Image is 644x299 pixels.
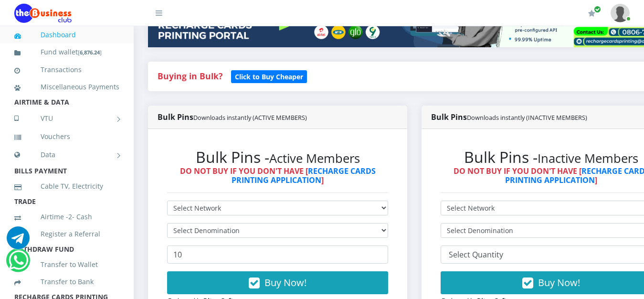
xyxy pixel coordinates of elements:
a: Transfer to Wallet [14,254,119,276]
strong: Bulk Pins [158,112,307,122]
a: Airtime -2- Cash [14,206,119,228]
a: VTU [14,107,119,130]
i: Renew/Upgrade Subscription [588,10,595,17]
a: Chat for support [9,256,28,272]
a: RECHARGE CARDS PRINTING APPLICATION [232,166,376,185]
b: Click to Buy Cheaper [235,72,303,81]
small: Downloads instantly (ACTIVE MEMBERS) [193,113,307,122]
span: Buy Now! [264,276,306,289]
a: Transfer to Bank [14,271,119,293]
a: Click to Buy Cheaper [231,70,307,82]
strong: Buying in Bulk? [158,70,222,82]
small: Downloads instantly (INACTIVE MEMBERS) [467,113,587,122]
a: Register a Referral [14,223,119,245]
a: Dashboard [14,24,119,46]
input: Enter Quantity [167,246,388,264]
b: 6,876.24 [80,49,100,56]
small: [ ] [78,49,102,56]
a: Fund wallet[6,876.24] [14,41,119,64]
a: Transactions [14,59,119,81]
a: Vouchers [14,126,119,148]
button: Buy Now! [167,271,388,294]
small: Inactive Members [538,150,638,167]
small: Active Members [269,150,360,167]
a: Data [14,143,119,167]
h2: Bulk Pins - [167,148,388,166]
a: Cable TV, Electricity [14,175,119,197]
img: Logo [14,4,72,23]
strong: Bulk Pins [431,112,587,122]
img: User [611,4,630,22]
a: Chat for support [7,234,30,249]
span: Buy Now! [538,276,580,289]
span: Renew/Upgrade Subscription [594,6,601,13]
a: Miscellaneous Payments [14,76,119,98]
strong: DO NOT BUY IF YOU DON'T HAVE [ ] [180,166,376,185]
